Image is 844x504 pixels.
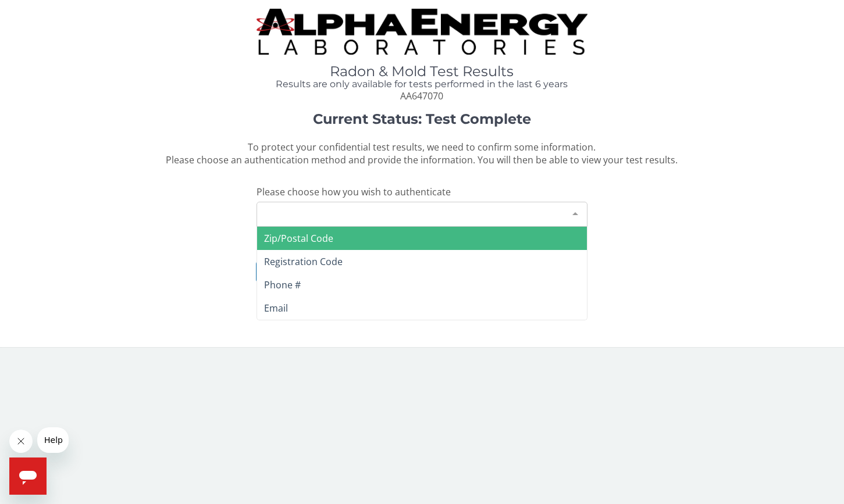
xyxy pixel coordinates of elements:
iframe: Button to launch messaging window [9,457,47,495]
span: AA647070 [400,90,443,102]
img: TightCrop.jpg [257,9,587,55]
span: Zip/Postal Code [264,232,333,245]
iframe: Message from company [37,427,69,453]
span: To protect your confidential test results, we need to confirm some information. Please choose an ... [166,141,678,167]
button: I need help [256,261,586,283]
iframe: Close message [9,430,33,453]
span: Email [264,302,288,314]
span: Phone # [264,278,301,291]
h1: Radon & Mold Test Results [257,64,587,79]
span: Registration Code [264,255,343,268]
h4: Results are only available for tests performed in the last 6 years [257,79,587,90]
span: Please choose how you wish to authenticate [257,185,451,198]
strong: Current Status: Test Complete [313,110,531,127]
